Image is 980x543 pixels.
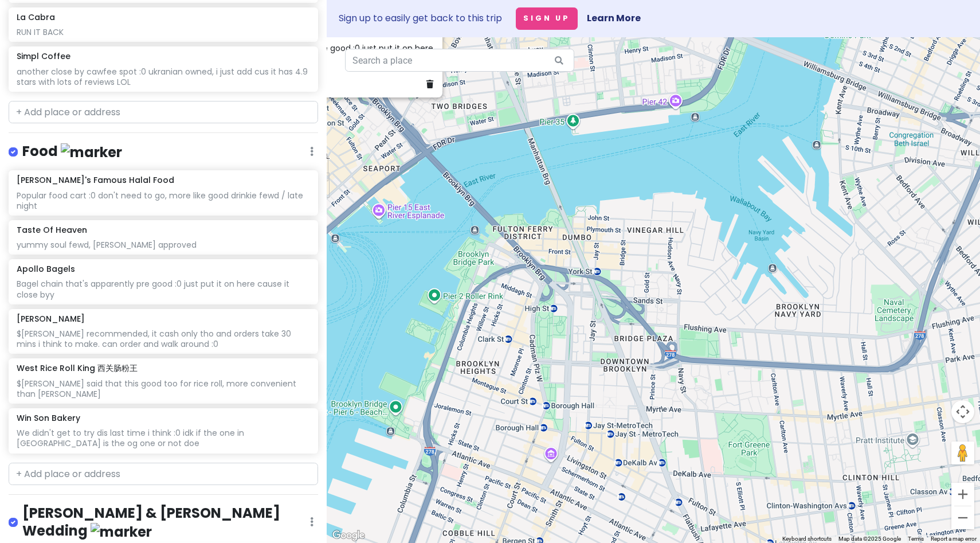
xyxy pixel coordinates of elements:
[22,142,122,161] h4: Food
[17,12,55,22] h6: La Cabra
[17,314,85,324] h6: [PERSON_NAME]
[587,11,641,25] a: Learn More
[330,528,367,543] img: Google
[17,378,309,399] div: $[PERSON_NAME] said that this good too for rice roll, more convenient than [PERSON_NAME]
[17,279,309,299] div: Bagel chain that's apparently pre good :0 just put it on here cause it close byy
[304,173,330,198] div: The Wall Street Hotel
[61,143,122,161] img: marker
[91,523,152,541] img: marker
[17,329,309,349] div: $[PERSON_NAME] recommended, it cash only tho and orders take 30 mins i think to make. can order a...
[17,27,309,37] div: RUN IT BACK
[195,42,436,67] span: Bagel chain that's apparently pre good :0 just put it on here cause it close byy
[17,264,75,274] h6: Apollo Bagels
[426,79,438,91] a: Delete place
[9,101,318,124] input: + Add place or address
[951,442,974,464] button: Drag Pegman onto the map to open Street View
[908,536,924,542] a: Terms (opens in new tab)
[17,240,309,250] div: yummy soul fewd, [PERSON_NAME] approved
[17,428,309,448] div: We didn't get to try dis last time i think :0 idk if the one in [GEOGRAPHIC_DATA] is the og one o...
[516,7,578,30] button: Sign Up
[345,49,574,72] input: Search a place
[931,536,977,542] a: Report a map error
[17,190,309,211] div: Popular food cart :0 don't need to go, more like good drinkie fewd / late night
[951,400,974,423] button: Map camera controls
[22,504,310,541] h4: [PERSON_NAME] & [PERSON_NAME] Wedding
[330,528,367,543] a: Open this area in Google Maps (opens a new window)
[17,225,87,235] h6: Taste Of Heaven
[303,156,328,181] div: Black Fox Coffee
[17,175,174,185] h6: [PERSON_NAME]'s Famous Halal Food
[9,463,318,486] input: + Add place or address
[17,413,80,423] h6: Win Son Bakery
[17,363,138,373] h6: West Rice Roll King 西关肠粉王
[951,506,974,529] button: Zoom out
[17,67,309,87] div: another close by cawfee spot :0 ukranian owned, i just add cus it has 4.9 stars with lots of revi...
[951,483,974,506] button: Zoom in
[17,51,70,61] h6: Simpl Coffee
[782,535,832,543] button: Keyboard shortcuts
[838,536,901,542] span: Map data ©2025 Google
